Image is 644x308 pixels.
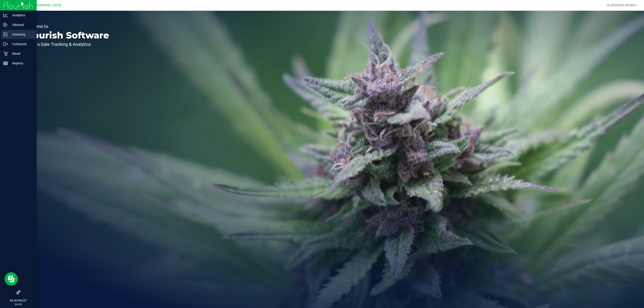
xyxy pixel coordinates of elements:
[24,31,109,40] p: Flourish Software
[8,41,35,47] p: Outbound
[30,3,61,7] span: [GEOGRAPHIC_DATA]
[4,272,18,286] iframe: Resource center
[3,51,8,56] inline-svg: Retail
[8,22,35,27] p: Inbound
[24,24,109,29] p: Welcome to
[3,61,8,65] inline-svg: Reports
[8,13,35,18] p: Analytics
[3,23,8,27] inline-svg: Inbound
[3,42,8,46] inline-svg: Outbound
[24,42,109,46] p: Seed-to-Sale Tracking & Analytics
[3,32,8,37] inline-svg: Inventory
[8,32,35,37] p: Inventory
[2,303,35,306] p: [DATE]
[8,61,35,66] p: Reports
[606,3,636,7] span: Hi, [PERSON_NAME]!
[3,13,8,17] inline-svg: Analytics
[8,51,35,56] p: Retail
[2,299,35,303] p: 08:38 PM EDT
